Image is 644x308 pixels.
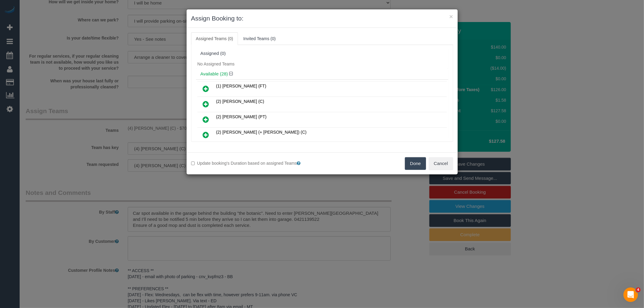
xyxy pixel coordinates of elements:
h3: Assign Booking to: [191,14,453,23]
h4: Available (28) [200,71,444,77]
span: (2) [PERSON_NAME] (PT) [216,114,267,119]
a: Invited Teams (0) [239,32,280,45]
input: Update booking's Duration based on assigned Teams [191,161,195,165]
div: Assigned (0) [200,51,444,56]
label: Update booking's Duration based on assigned Teams [191,160,318,166]
span: (1) [PERSON_NAME] (FT) [216,84,266,88]
span: 4 [636,287,641,292]
span: (2) [PERSON_NAME] (C) [216,99,264,104]
button: Done [405,157,426,170]
span: (2) [PERSON_NAME] (+ [PERSON_NAME]) (C) [216,130,307,135]
button: Cancel [429,157,453,170]
button: × [449,13,453,20]
span: No Assigned Teams [197,62,235,66]
a: Assigned Teams (0) [191,32,238,45]
iframe: Intercom live chat [623,287,638,302]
